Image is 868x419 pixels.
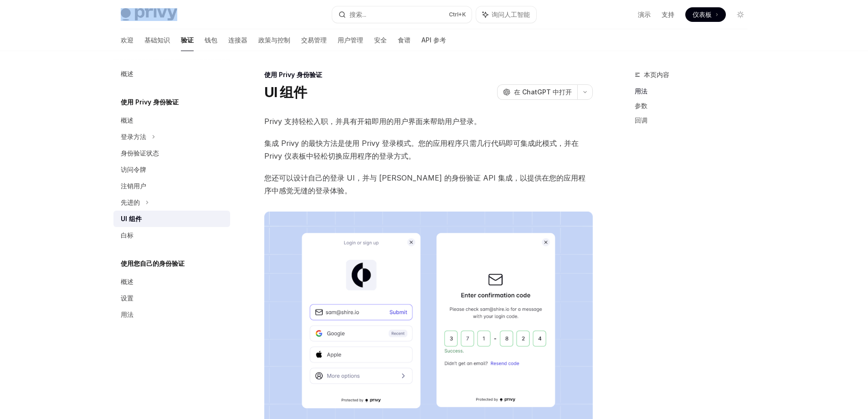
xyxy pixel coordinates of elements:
[113,306,230,323] a: 用法
[693,10,712,18] font: 仪表板
[349,10,366,18] font: 搜索...
[121,70,134,78] font: 概述
[449,11,458,18] font: Ctrl
[264,139,579,160] font: 集成 Privy 的最快方法是使用 Privy 登录模式。您的应用程序只需几行代码即可集成此模式，并在 Privy 仪表板中轻松切换应用程序的登录方式。
[497,84,577,100] button: 在 ChatGPT 中打开
[121,215,142,222] font: UI 组件
[398,36,411,44] font: 食谱
[662,10,674,19] a: 支持
[144,29,170,51] a: 基础知识
[121,231,134,239] font: 白标
[121,259,185,267] font: 使用您自己的身份验证
[338,29,363,51] a: 用户管理
[374,36,387,44] font: 安全
[205,36,217,44] font: 钱包
[228,36,247,44] font: 连接器
[264,117,481,126] font: Privy 支持轻松入职，并具有开箱即用的用户界面来帮助用户登录。
[301,29,327,51] a: 交易管理
[113,227,230,243] a: 白标
[662,10,674,18] font: 支持
[121,149,159,157] font: 身份验证状态
[121,294,134,302] font: 设置
[181,36,194,44] font: 验证
[113,178,230,194] a: 注销用户
[264,173,586,195] font: 您还可以设计自己的登录 UI，并与 [PERSON_NAME] 的身份验证 API 集成，以提供在您的应用程序中感觉无缝的登录体验。
[121,182,146,190] font: 注销用户
[121,310,134,318] font: 用法
[638,10,651,19] a: 演示
[121,166,146,173] font: 访问令牌
[301,36,327,44] font: 交易管理
[733,7,748,22] button: 切换暗模式
[121,29,134,51] a: 欢迎
[635,87,647,95] font: 用法
[398,29,411,51] a: 食谱
[374,29,387,51] a: 安全
[635,102,647,109] font: 参数
[113,211,230,227] a: UI 组件
[635,84,755,98] a: 用法
[332,6,472,23] button: 搜索...Ctrl+K
[638,10,651,18] font: 演示
[458,11,466,18] font: +K
[476,6,536,23] button: 询问人工智能
[644,71,669,78] font: 本页内容
[205,29,217,51] a: 钱包
[121,8,177,21] img: 灯光标志
[264,84,307,100] font: UI 组件
[121,36,134,44] font: 欢迎
[264,71,322,78] font: 使用 Privy 身份验证
[421,29,446,51] a: API 参考
[228,29,247,51] a: 连接器
[258,29,290,51] a: 政策与控制
[113,161,230,178] a: 访问令牌
[121,198,140,206] font: 先进的
[113,290,230,306] a: 设置
[121,278,134,285] font: 概述
[181,29,194,51] a: 验证
[121,98,179,106] font: 使用 Privy 身份验证
[258,36,290,44] font: 政策与控制
[338,36,363,44] font: 用户管理
[635,98,755,113] a: 参数
[421,36,446,44] font: API 参考
[514,88,572,96] font: 在 ChatGPT 中打开
[113,274,230,290] a: 概述
[685,7,726,22] a: 仪表板
[113,112,230,129] a: 概述
[144,36,170,44] font: 基础知识
[635,116,647,124] font: 回调
[121,133,146,140] font: 登录方法
[121,116,134,124] font: 概述
[635,113,755,128] a: 回调
[492,10,530,18] font: 询问人工智能
[113,66,230,82] a: 概述
[113,145,230,161] a: 身份验证状态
